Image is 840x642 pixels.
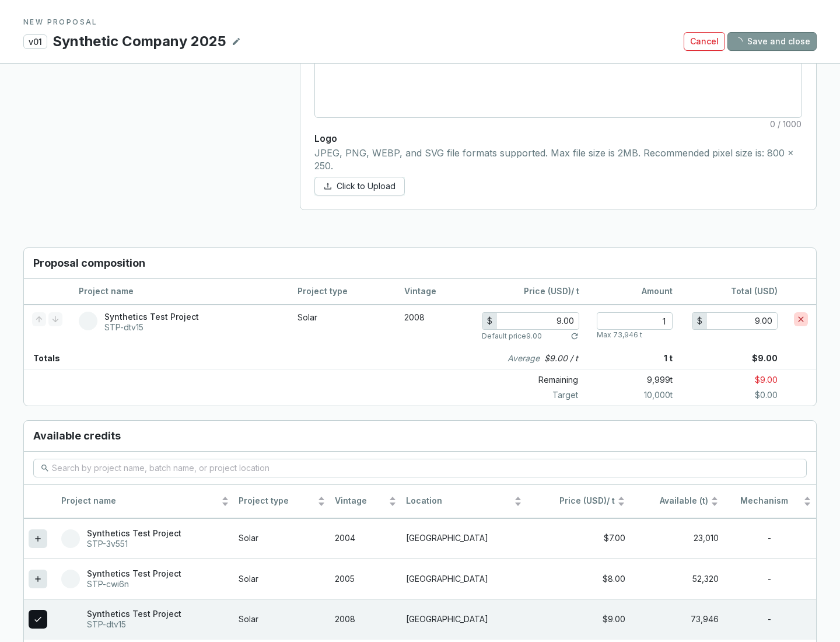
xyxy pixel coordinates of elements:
[597,330,642,340] p: Max 73,946 t
[587,279,681,305] th: Amount
[723,485,816,518] th: Mechanism
[406,533,522,544] p: [GEOGRAPHIC_DATA]
[474,279,587,305] th: / t
[630,599,723,639] td: 73,946
[731,286,778,296] span: Total (USD)
[723,599,816,639] td: -
[71,279,289,305] th: Project name
[239,496,314,507] span: Project type
[87,528,181,539] p: Synthetics Test Project
[57,485,234,518] th: Project name
[544,353,578,364] p: $9.00 / t
[314,147,802,172] p: JPEG, PNG, WEBP, and SVG file formats supported. Max file size is 2MB. Recommended pixel size is:...
[87,619,181,630] p: STP-dtv15
[87,568,181,579] p: Synthetics Test Project
[690,36,719,47] span: Cancel
[314,177,405,196] button: Click to Upload
[337,180,395,192] span: Click to Upload
[324,182,332,190] span: upload
[482,313,497,329] div: $
[234,518,330,559] td: Solar
[635,496,708,507] span: Available (t)
[406,614,522,625] p: [GEOGRAPHIC_DATA]
[23,34,47,49] p: v01
[531,496,615,507] span: / t
[630,485,723,518] th: Available (t)
[531,533,625,544] div: $7.00
[630,559,723,599] td: 52,320
[684,32,725,51] button: Cancel
[524,286,571,296] span: Price (USD)
[87,609,181,619] p: Synthetics Test Project
[24,421,816,452] h3: Available credits
[401,485,527,518] th: Location
[330,518,401,559] td: 2004
[52,462,789,474] input: Search by project name, batch name, or project location
[396,279,474,305] th: Vintage
[330,485,401,518] th: Vintage
[314,132,802,145] p: Logo
[673,372,816,388] p: $9.00
[587,372,673,388] p: 9,999 t
[234,599,330,639] td: Solar
[234,559,330,599] td: Solar
[396,305,474,348] td: 2008
[482,332,542,341] p: Default price 9.00
[508,353,540,364] i: Average
[728,496,801,507] span: Mechanism
[587,389,673,401] p: 10,000 t
[747,36,810,47] span: Save and close
[104,322,199,333] p: STP-dtv15
[734,37,743,46] span: loading
[630,518,723,559] td: 23,010
[673,389,816,401] p: $0.00
[692,313,707,329] div: $
[335,496,386,507] span: Vintage
[482,372,587,388] p: Remaining
[289,279,396,305] th: Project type
[289,305,396,348] td: Solar
[87,579,181,589] p: STP-cwi6n
[104,312,199,322] p: Synthetics Test Project
[24,248,816,279] h3: Proposal composition
[723,518,816,559] td: -
[727,32,817,51] button: Save and close
[330,559,401,599] td: 2005
[587,348,673,369] p: 1 t
[330,599,401,639] td: 2008
[559,496,607,505] span: Price (USD)
[234,485,330,518] th: Project type
[406,574,522,585] p: [GEOGRAPHIC_DATA]
[23,18,817,27] p: NEW PROPOSAL
[482,389,587,401] p: Target
[87,539,181,549] p: STP-3v551
[406,496,512,507] span: Location
[24,348,60,369] p: Totals
[531,574,625,585] div: $8.00
[531,614,625,625] div: $9.00
[52,32,227,51] p: Synthetic Company 2025
[673,348,816,369] p: $9.00
[723,559,816,599] td: -
[61,496,219,507] span: Project name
